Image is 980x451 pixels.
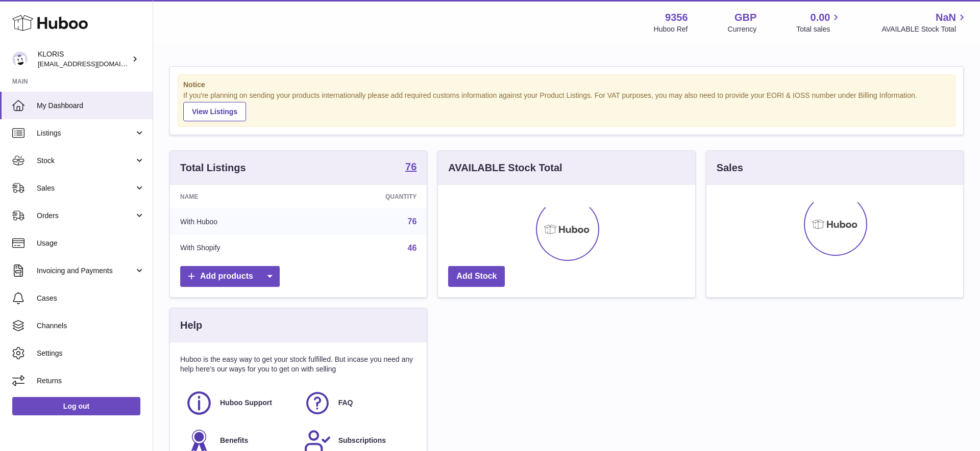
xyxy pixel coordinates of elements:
[180,161,246,175] h3: Total Listings
[37,128,134,138] span: Listings
[12,51,28,67] img: huboo@kloriscbd.com
[38,49,130,69] div: KLORIS
[37,376,145,386] span: Returns
[448,161,562,175] h3: AVAILABLE Stock Total
[170,235,308,261] td: With Shopify
[38,60,150,68] span: [EMAIL_ADDRESS][DOMAIN_NAME]
[405,162,416,174] a: 76
[308,185,427,208] th: Quantity
[811,11,830,24] span: 0.00
[654,24,688,34] div: Huboo Ref
[408,244,417,252] a: 46
[220,398,272,408] span: Huboo Support
[881,24,968,34] span: AVAILABLE Stock Total
[304,389,412,417] a: FAQ
[170,185,308,208] th: Name
[37,101,145,111] span: My Dashboard
[796,11,842,34] a: 0.00 Total sales
[665,11,688,24] strong: 9356
[183,91,950,121] div: If you're planning on sending your products internationally please add required customs informati...
[796,24,842,34] span: Total sales
[183,102,246,121] a: View Listings
[728,24,757,34] div: Currency
[338,436,386,445] span: Subscriptions
[37,211,134,221] span: Orders
[338,398,353,408] span: FAQ
[12,397,140,415] a: Log out
[405,162,416,172] strong: 76
[408,217,417,226] a: 76
[37,266,134,276] span: Invoicing and Payments
[37,321,145,331] span: Channels
[881,11,968,34] a: NaN AVAILABLE Stock Total
[170,208,308,235] td: With Huboo
[183,80,950,90] strong: Notice
[448,266,505,287] a: Add Stock
[37,349,145,358] span: Settings
[180,355,416,374] p: Huboo is the easy way to get your stock fulfilled. But incase you need any help here's our ways f...
[180,319,202,332] h3: Help
[37,183,134,193] span: Sales
[185,389,293,417] a: Huboo Support
[37,238,145,248] span: Usage
[37,156,134,166] span: Stock
[37,294,145,303] span: Cases
[936,11,956,24] span: NaN
[734,11,756,24] strong: GBP
[180,266,280,287] a: Add products
[220,436,248,445] span: Benefits
[717,161,743,175] h3: Sales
